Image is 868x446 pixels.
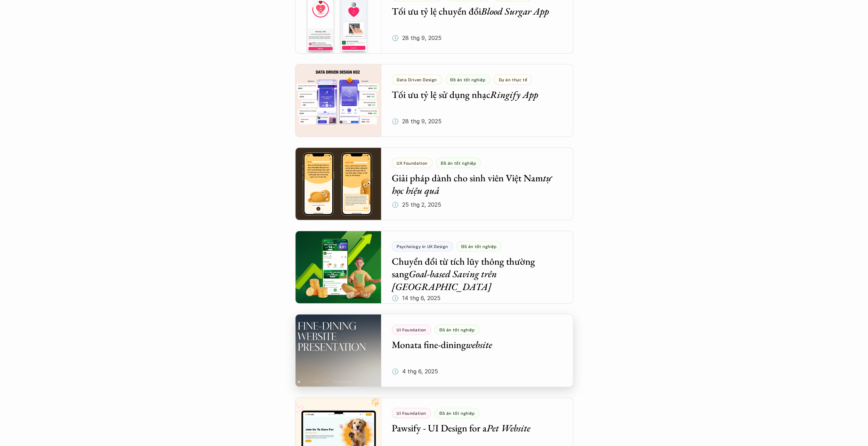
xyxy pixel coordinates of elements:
a: Data Driven DesignĐồ án tốt nghiệpDự án thực tếTối ưu tỷ lệ sử dụng nhạcRingify App🕔 28 thg 9, 2025 [295,64,573,137]
a: UX FoundationĐồ án tốt nghiệpGiải pháp dành cho sinh viên Việt Namtự học hiệu quả🕔 25 thg 2, 2025 [295,147,573,220]
a: UI FoundationĐồ án tốt nghiệpMonata fine-diningwebsite🕔 4 thg 6, 2025 [295,314,573,387]
a: Psychology in UX DesignĐồ án tốt nghiệpChuyển đổi từ tích lũy thông thường sangGoal-based Saving ... [295,231,573,304]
